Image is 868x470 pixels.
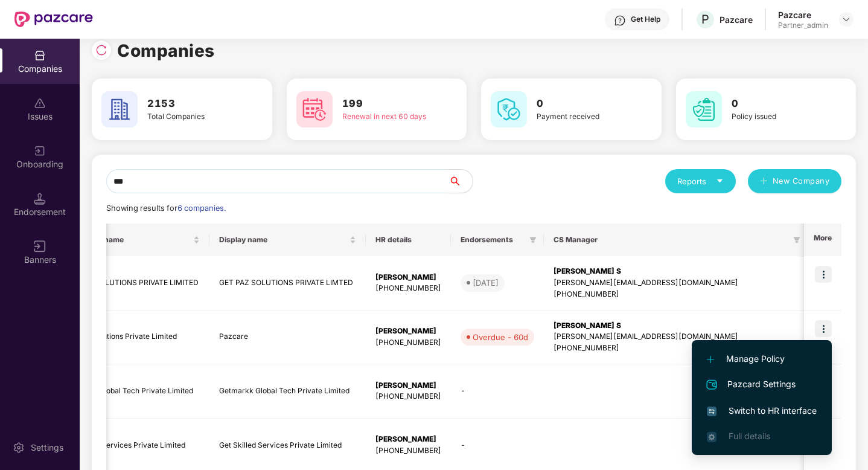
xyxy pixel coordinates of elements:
[375,326,441,337] div: [PERSON_NAME]
[554,235,788,245] span: CS Manager
[529,236,537,243] span: filter
[760,177,768,187] span: plus
[677,175,724,187] div: Reports
[95,44,107,56] img: svg+xml;base64,PHN2ZyBpZD0iUmVsb2FkLTMyeDMyIiB4bWxucz0iaHR0cDovL3d3dy53My5vcmcvMjAwMC9zdmciIHdpZH...
[527,233,539,247] span: filter
[34,240,46,253] img: svg+xml;base64,PHN2ZyB3aWR0aD0iMTYiIGhlaWdodD0iMTYiIHZpZXdCb3g9IjAgMCAxNiAxNiIgZmlsbD0ibm9uZSIgeG...
[375,272,441,283] div: [PERSON_NAME]
[209,311,366,365] td: Pazcare
[53,224,209,256] th: Registered name
[704,378,719,392] img: svg+xml;base64,PHN2ZyB4bWxucz0iaHR0cDovL3d3dy53My5vcmcvMjAwMC9zdmciIHdpZHRoPSIyNCIgaGVpZ2h0PSIyNC...
[13,442,25,454] img: svg+xml;base64,PHN2ZyBpZD0iU2V0dGluZy0yMHgyMCIgeG1sbnM9Imh0dHA6Ly93d3cudzMub3JnLzIwMDAvc3ZnIiB3aW...
[296,91,333,127] img: svg+xml;base64,PHN2ZyB4bWxucz0iaHR0cDovL3d3dy53My5vcmcvMjAwMC9zdmciIHdpZHRoPSI2MCIgaGVpZ2h0PSI2MC...
[707,404,817,417] span: Switch to HR interface
[554,343,798,354] div: [PHONE_NUMBER]
[448,169,473,193] button: search
[375,391,441,402] div: [PHONE_NUMBER]
[614,14,626,27] img: svg+xml;base64,PHN2ZyBpZD0iSGVscC0zMngzMiIgeG1sbnM9Imh0dHA6Ly93d3cudzMub3JnLzIwMDAvc3ZnIiB3aWR0aD...
[375,380,441,391] div: [PERSON_NAME]
[537,96,627,112] h3: 0
[53,256,209,311] td: GET PAZ SOLUTIONS PRIVATE LIMITED
[793,236,800,243] span: filter
[804,224,841,256] th: More
[701,12,709,27] span: P
[491,91,527,127] img: svg+xml;base64,PHN2ZyB4bWxucz0iaHR0cDovL3d3dy53My5vcmcvMjAwMC9zdmciIHdpZHRoPSI2MCIgaGVpZ2h0PSI2MC...
[473,331,528,343] div: Overdue - 60d
[342,111,432,123] div: Renewal in next 60 days
[554,277,798,289] div: [PERSON_NAME][EMAIL_ADDRESS][DOMAIN_NAME]
[707,378,817,392] span: Pazcard Settings
[34,50,46,62] img: svg+xml;base64,PHN2ZyBpZD0iQ29tcGFuaWVzIiB4bWxucz0iaHR0cDovL3d3dy53My5vcmcvMjAwMC9zdmciIHdpZHRoPS...
[342,96,432,112] h3: 199
[375,434,441,445] div: [PERSON_NAME]
[101,91,138,127] img: svg+xml;base64,PHN2ZyB4bWxucz0iaHR0cDovL3d3dy53My5vcmcvMjAwMC9zdmciIHdpZHRoPSI2MCIgaGVpZ2h0PSI2MC...
[815,266,832,283] img: icon
[729,431,770,441] span: Full details
[473,277,499,289] div: [DATE]
[209,364,366,419] td: Getmarkk Global Tech Private Limited
[461,235,525,245] span: Endorsements
[209,256,366,311] td: GET PAZ SOLUTIONS PRIVATE LIMTED
[732,111,822,123] div: Policy issued
[748,169,841,193] button: plusNew Company
[707,352,817,365] span: Manage Policy
[147,111,237,123] div: Total Companies
[53,364,209,419] td: Getmarkk Global Tech Private Limited
[773,175,830,187] span: New Company
[707,356,714,363] img: svg+xml;base64,PHN2ZyB4bWxucz0iaHR0cDovL3d3dy53My5vcmcvMjAwMC9zdmciIHdpZHRoPSIxMi4yMDEiIGhlaWdodD...
[375,283,441,294] div: [PHONE_NUMBER]
[63,235,191,245] span: Registered name
[686,91,722,127] img: svg+xml;base64,PHN2ZyB4bWxucz0iaHR0cDovL3d3dy53My5vcmcvMjAwMC9zdmciIHdpZHRoPSI2MCIgaGVpZ2h0PSI2MC...
[537,111,627,123] div: Payment received
[841,14,851,24] img: svg+xml;base64,PHN2ZyBpZD0iRHJvcGRvd24tMzJ4MzIiIHhtbG5zPSJodHRwOi8vd3d3LnczLm9yZy8yMDAwL3N2ZyIgd2...
[631,14,660,24] div: Get Help
[366,224,451,256] th: HR details
[375,445,441,457] div: [PHONE_NUMBER]
[778,21,828,30] div: Partner_admin
[34,145,46,157] img: svg+xml;base64,PHN2ZyB3aWR0aD0iMjAiIGhlaWdodD0iMjAiIHZpZXdCb3g9IjAgMCAyMCAyMCIgZmlsbD0ibm9uZSIgeG...
[375,337,441,349] div: [PHONE_NUMBER]
[219,235,347,245] span: Display name
[554,289,798,300] div: [PHONE_NUMBER]
[707,407,716,416] img: svg+xml;base64,PHN2ZyB4bWxucz0iaHR0cDovL3d3dy53My5vcmcvMjAwMC9zdmciIHdpZHRoPSIxNiIgaGVpZ2h0PSIxNi...
[451,364,544,419] td: -
[209,224,366,256] th: Display name
[716,177,724,185] span: caret-down
[53,311,209,365] td: Get Paz Solutions Private Limited
[117,37,215,64] h1: Companies
[720,14,753,25] div: Pazcare
[732,96,822,112] h3: 0
[14,11,93,27] img: New Pazcare Logo
[177,204,226,213] span: 6 companies.
[147,96,237,112] h3: 2153
[707,432,716,442] img: svg+xml;base64,PHN2ZyB4bWxucz0iaHR0cDovL3d3dy53My5vcmcvMjAwMC9zdmciIHdpZHRoPSIxNi4zNjMiIGhlaWdodD...
[791,233,803,247] span: filter
[34,193,46,205] img: svg+xml;base64,PHN2ZyB3aWR0aD0iMTQuNSIgaGVpZ2h0PSIxNC41IiB2aWV3Qm94PSIwIDAgMTYgMTYiIGZpbGw9Im5vbm...
[778,9,828,21] div: Pazcare
[34,97,46,109] img: svg+xml;base64,PHN2ZyBpZD0iSXNzdWVzX2Rpc2FibGVkIiB4bWxucz0iaHR0cDovL3d3dy53My5vcmcvMjAwMC9zdmciIH...
[554,320,798,332] div: [PERSON_NAME] S
[106,204,226,213] span: Showing results for
[27,442,67,454] div: Settings
[554,331,798,343] div: [PERSON_NAME][EMAIL_ADDRESS][DOMAIN_NAME]
[554,266,798,277] div: [PERSON_NAME] S
[448,176,473,186] span: search
[815,320,832,337] img: icon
